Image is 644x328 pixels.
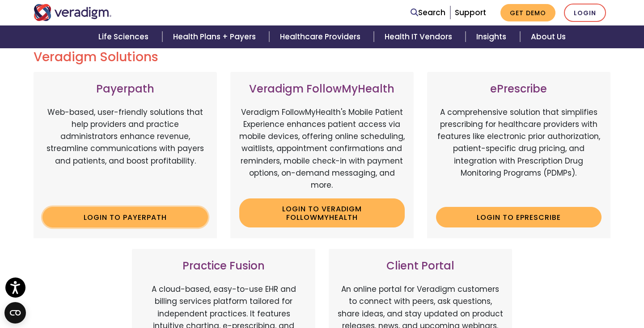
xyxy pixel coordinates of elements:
a: Login to ePrescribe [436,207,602,227]
h3: Payerpath [42,83,208,96]
a: Healthcare Providers [269,25,374,48]
a: Get Demo [500,4,555,21]
a: Health IT Vendors [374,25,466,48]
a: Support [455,7,486,18]
p: Veradigm FollowMyHealth's Mobile Patient Experience enhances patient access via mobile devices, o... [239,106,405,191]
a: Login [564,4,606,22]
h3: Practice Fusion [141,260,306,273]
a: Health Plans + Payers [162,25,269,48]
p: A comprehensive solution that simplifies prescribing for healthcare providers with features like ... [436,106,602,200]
button: Open CMP widget [4,302,26,324]
img: Veradigm logo [34,4,112,21]
a: Login to Payerpath [42,207,208,227]
h2: Veradigm Solutions [34,50,610,65]
h3: ePrescribe [436,83,602,96]
a: Insights [466,25,520,48]
a: About Us [520,25,576,48]
a: Search [411,7,445,19]
h3: Veradigm FollowMyHealth [239,83,405,96]
a: Life Sciences [88,25,162,48]
a: Login to Veradigm FollowMyHealth [239,198,405,227]
p: Web-based, user-friendly solutions that help providers and practice administrators enhance revenu... [42,106,208,200]
h3: Client Portal [338,260,503,273]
